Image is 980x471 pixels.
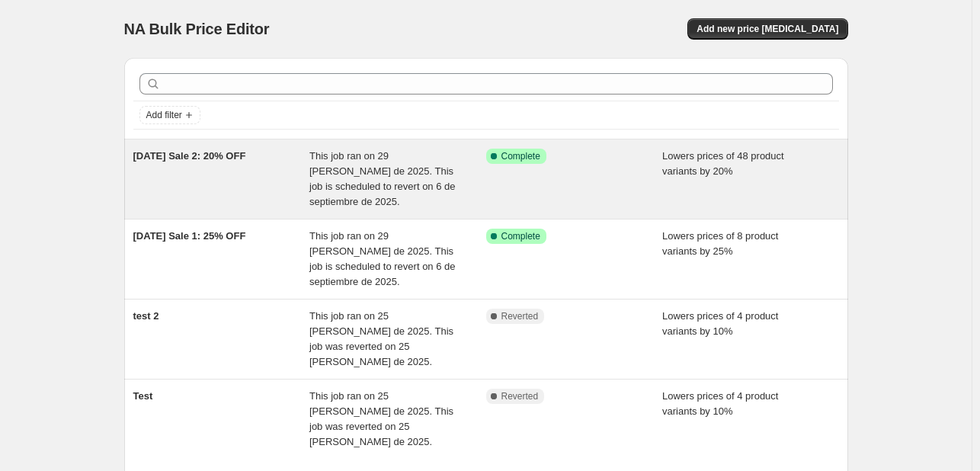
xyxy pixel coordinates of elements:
[133,150,246,162] span: [DATE] Sale 2: 20% OFF
[309,150,456,207] span: This job ran on 29 [PERSON_NAME] de 2025. This job is scheduled to revert on 6 de septiembre de 2...
[133,230,246,242] span: [DATE] Sale 1: 25% OFF
[687,18,847,40] button: Add new price [MEDICAL_DATA]
[309,310,453,367] span: This job ran on 25 [PERSON_NAME] de 2025. This job was reverted on 25 [PERSON_NAME] de 2025.
[124,21,270,37] span: NA Bulk Price Editor
[501,150,540,162] span: Complete
[501,310,539,322] span: Reverted
[662,310,778,337] span: Lowers prices of 4 product variants by 10%
[697,23,838,35] span: Add new price [MEDICAL_DATA]
[501,230,540,242] span: Complete
[662,150,784,177] span: Lowers prices of 48 product variants by 20%
[146,109,182,121] span: Add filter
[139,106,200,124] button: Add filter
[309,390,453,447] span: This job ran on 25 [PERSON_NAME] de 2025. This job was reverted on 25 [PERSON_NAME] de 2025.
[133,390,153,402] span: Test
[662,230,778,257] span: Lowers prices of 8 product variants by 25%
[309,230,456,287] span: This job ran on 29 [PERSON_NAME] de 2025. This job is scheduled to revert on 6 de septiembre de 2...
[501,390,539,402] span: Reverted
[133,310,159,322] span: test 2
[662,390,778,417] span: Lowers prices of 4 product variants by 10%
